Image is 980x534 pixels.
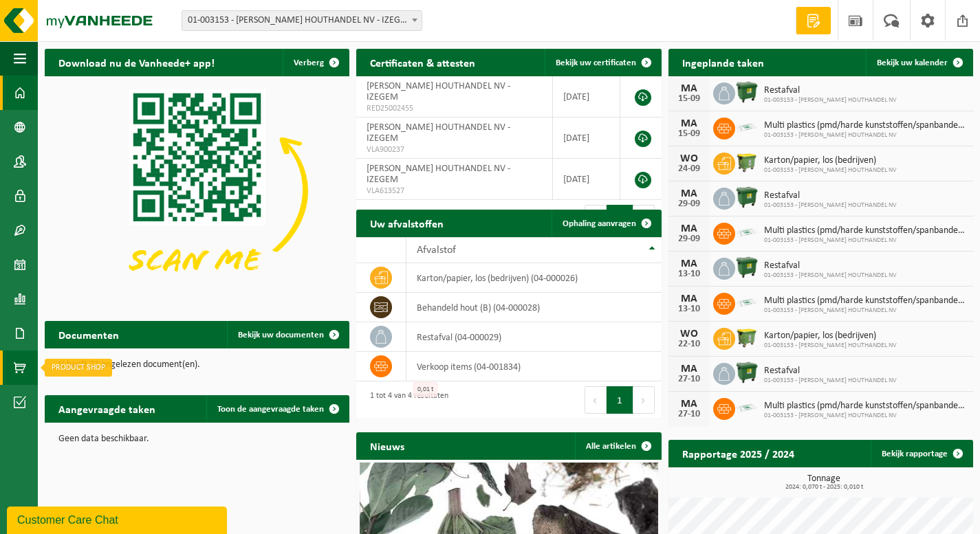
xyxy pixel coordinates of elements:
[633,386,655,414] button: Next
[764,85,897,96] span: Restafval
[675,223,703,234] div: MA
[406,263,661,293] td: karton/papier, los (bedrijven) (04-000026)
[675,94,703,104] div: 15-09
[675,399,703,410] div: MA
[553,118,620,159] td: [DATE]
[675,304,703,314] div: 13-10
[356,432,418,459] h2: Nieuws
[877,58,948,67] span: Bekijk uw kalender
[675,293,703,304] div: MA
[675,410,703,419] div: 27-10
[764,412,966,420] span: 01-003153 - [PERSON_NAME] HOUTHANDEL NV
[735,221,759,244] img: LP-SK-00500-LPE-16
[367,103,542,114] span: RED25002455
[363,385,448,415] div: 1 tot 4 van 4 resultaten
[871,440,972,467] a: Bekijk rapportage
[45,395,169,422] h2: Aangevraagde taken
[675,199,703,209] div: 29-09
[675,340,703,349] div: 22-10
[764,190,897,201] span: Restafval
[675,375,703,384] div: 27-10
[45,321,133,348] h2: Documenten
[735,326,759,349] img: WB-1100-HPE-GN-50
[764,366,897,377] span: Restafval
[553,76,620,118] td: [DATE]
[406,352,661,381] td: verkoop items (04-001834)
[764,377,897,385] span: 01-003153 - [PERSON_NAME] HOUTHANDEL NV
[764,260,897,271] span: Restafval
[552,210,660,237] a: Ophaling aanvragen
[356,49,489,76] h2: Certificaten & attesten
[675,364,703,375] div: MA
[764,155,897,166] span: Karton/papier, los (bedrijven)
[764,401,966,412] span: Multi plastics (pmd/harde kunststoffen/spanbanden/eps/folie naturel/folie gemeng...
[764,120,966,131] span: Multi plastics (pmd/harde kunststoffen/spanbanden/eps/folie naturel/folie gemeng...
[675,188,703,199] div: MA
[356,210,457,236] h2: Uw afvalstoffen
[367,144,542,155] span: VLA900237
[563,219,636,228] span: Ophaling aanvragen
[553,159,620,200] td: [DATE]
[206,395,348,423] a: Toon de aangevraagde taken
[675,83,703,94] div: MA
[668,49,778,76] h2: Ingeplande taken
[735,151,759,174] img: WB-1100-HPE-GN-50
[675,269,703,279] div: 13-10
[675,258,703,269] div: MA
[764,331,897,342] span: Karton/papier, los (bedrijven)
[367,122,510,144] span: [PERSON_NAME] HOUTHANDEL NV - IZEGEM
[182,11,422,30] span: 01-003153 - VANHAVERBEKE HOUTHANDEL NV - IZEGEM
[675,474,973,491] h3: Tonnage
[764,236,966,245] span: 01-003153 - [PERSON_NAME] HOUTHANDEL NV
[735,291,759,314] img: LP-SK-00500-LPE-16
[668,440,808,467] h2: Rapportage 2025 / 2024
[585,386,607,414] button: Previous
[58,434,336,444] p: Geen data beschikbaar.
[735,361,759,384] img: WB-1100-HPE-GN-01
[406,322,661,352] td: restafval (04-000029)
[866,49,972,76] a: Bekijk uw kalender
[735,115,759,139] img: LP-SK-00500-LPE-16
[367,81,510,102] span: [PERSON_NAME] HOUTHANDEL NV - IZEGEM
[294,58,324,67] span: Verberg
[217,405,324,414] span: Toon de aangevraagde taken
[675,484,973,491] span: 2024: 0,070 t - 2025: 0,010 t
[735,186,759,209] img: WB-1100-HPE-GN-01
[735,256,759,279] img: WB-1100-HPE-GN-01
[417,245,456,256] span: Afvalstof
[764,166,897,175] span: 01-003153 - [PERSON_NAME] HOUTHANDEL NV
[607,386,633,414] button: 1
[764,96,897,104] span: 01-003153 - [PERSON_NAME] HOUTHANDEL NV
[367,186,542,197] span: VLA613527
[7,504,230,534] iframe: chat widget
[764,342,897,350] span: 01-003153 - [PERSON_NAME] HOUTHANDEL NV
[556,58,636,67] span: Bekijk uw certificaten
[675,164,703,174] div: 24-09
[283,49,348,76] button: Verberg
[545,49,660,76] a: Bekijk uw certificaten
[764,131,966,140] span: 01-003153 - [PERSON_NAME] HOUTHANDEL NV
[406,293,661,322] td: behandeld hout (B) (04-000028)
[675,234,703,244] div: 29-09
[58,360,336,370] p: U heeft 72 ongelezen document(en).
[735,396,759,419] img: LP-SK-00500-LPE-16
[238,331,324,340] span: Bekijk uw documenten
[675,153,703,164] div: WO
[764,225,966,236] span: Multi plastics (pmd/harde kunststoffen/spanbanden/eps/folie naturel/folie gemeng...
[764,296,966,307] span: Multi plastics (pmd/harde kunststoffen/spanbanden/eps/folie naturel/folie gemeng...
[675,129,703,139] div: 15-09
[675,329,703,340] div: WO
[367,164,510,185] span: [PERSON_NAME] HOUTHANDEL NV - IZEGEM
[764,201,897,210] span: 01-003153 - [PERSON_NAME] HOUTHANDEL NV
[735,80,759,104] img: WB-1100-HPE-GN-01
[764,307,966,315] span: 01-003153 - [PERSON_NAME] HOUTHANDEL NV
[182,10,422,31] span: 01-003153 - VANHAVERBEKE HOUTHANDEL NV - IZEGEM
[45,76,349,305] img: Download de VHEPlus App
[227,321,348,348] a: Bekijk uw documenten
[45,49,228,76] h2: Download nu de Vanheede+ app!
[575,432,660,460] a: Alle artikelen
[675,118,703,129] div: MA
[764,271,897,280] span: 01-003153 - [PERSON_NAME] HOUTHANDEL NV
